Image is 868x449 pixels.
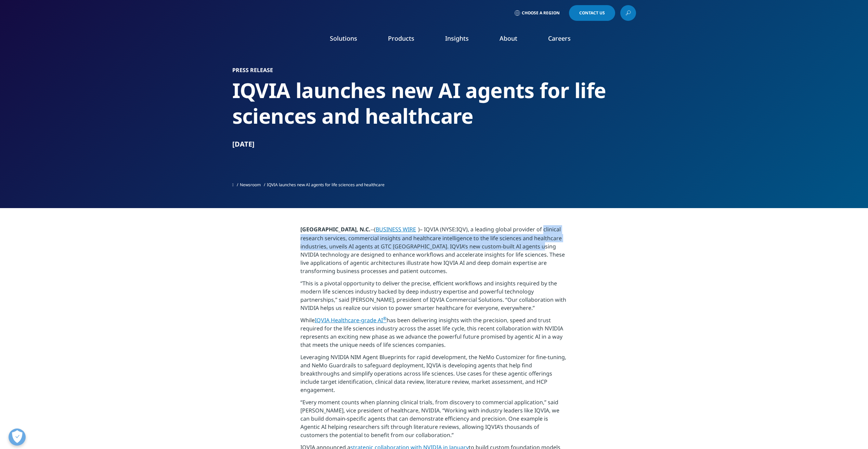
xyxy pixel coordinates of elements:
[300,398,568,443] p: “Every moment counts when planning clinical trials, from discovery to commercial application,” sa...
[315,316,387,324] a: IQVIA Healthcare-grade AI®
[290,24,636,56] nav: Primary
[548,34,571,42] a: Careers
[300,353,568,398] p: Leveraging NVIDIA NIM Agent Blueprints for rapid development, the NeMo Customizer for fine-tuning...
[300,279,568,316] p: “This is a pivotal opportunity to deliver the precise, efficient workflows and insights required ...
[330,34,357,42] a: Solutions
[522,10,560,16] span: Choose a Region
[388,34,414,42] a: Products
[383,315,387,322] sup: ®
[232,139,636,149] div: [DATE]
[232,78,636,129] h2: IQVIA launches new AI agents for life sciences and healthcare
[232,67,636,73] h1: Press Release
[267,182,385,188] span: IQVIA launches new AI agents for life sciences and healthcare
[445,34,469,42] a: Insights
[240,182,261,188] a: Newsroom
[300,225,568,279] p: --( )– IQVIA (NYSE:IQV), a leading global provider of clinical research services, commercial insi...
[376,226,418,233] a: BUSINESS WIRE
[579,11,605,15] span: Contact Us
[569,5,615,21] a: Contact Us
[500,34,517,42] a: About
[300,226,371,233] strong: [GEOGRAPHIC_DATA], N.C.
[300,316,568,353] p: While has been delivering insights with the precision, speed and trust required for the life scie...
[9,428,26,446] button: Open Preferences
